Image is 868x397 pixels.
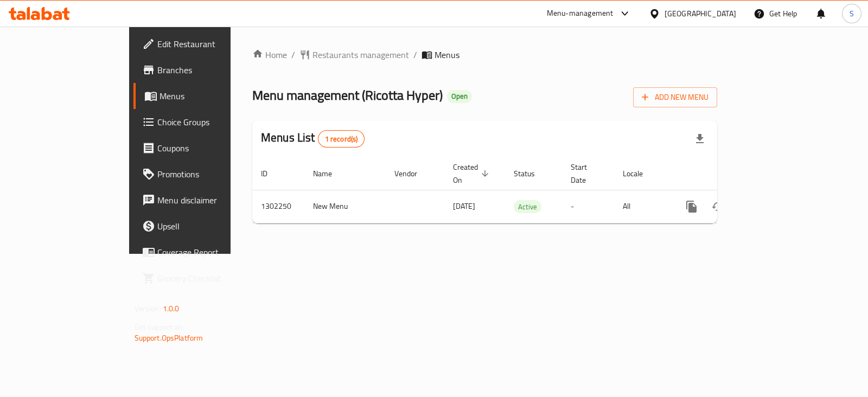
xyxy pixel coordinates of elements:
div: [GEOGRAPHIC_DATA] [665,8,736,20]
span: Locale [623,167,657,180]
td: - [562,190,614,223]
span: Menus [159,89,265,103]
span: Version: [135,302,161,316]
span: Vendor [394,167,431,180]
a: Coupons [133,135,274,161]
span: Active [514,201,541,213]
a: Menus [133,83,274,109]
a: Choice Groups [133,109,274,135]
span: Choice Groups [157,116,265,129]
li: / [291,48,295,61]
span: [DATE] [453,199,475,213]
button: more [679,194,705,220]
span: Get support on: [135,320,184,334]
li: / [413,48,417,61]
button: Add New Menu [633,87,717,107]
a: Restaurants management [299,48,409,61]
span: 1.0.0 [163,302,180,316]
th: Actions [670,157,792,190]
nav: breadcrumb [252,48,717,61]
span: Status [514,167,549,180]
span: Grocery Checklist [157,272,265,285]
td: All [614,190,670,223]
span: Upsell [157,220,265,233]
span: Created On [453,161,492,187]
span: Menus [435,48,459,61]
a: Promotions [133,161,274,187]
span: Branches [157,63,265,76]
a: Menu disclaimer [133,187,274,213]
a: Upsell [133,213,274,239]
span: Coverage Report [157,246,265,259]
a: Branches [133,57,274,83]
span: Menu management ( Ricotta Hyper ) [252,83,443,107]
td: 1302250 [252,190,304,223]
span: 1 record(s) [318,134,365,144]
table: enhanced table [252,157,792,223]
button: Change Status [705,194,731,220]
span: Promotions [157,168,265,181]
a: Support.OpsPlatform [135,331,203,345]
a: Grocery Checklist [133,265,274,291]
div: Export file [687,126,713,152]
a: Coverage Report [133,239,274,265]
span: Start Date [571,161,601,187]
span: Restaurants management [312,48,409,61]
span: Name [313,167,346,180]
a: Edit Restaurant [133,31,274,57]
span: Coupons [157,142,265,155]
span: Menu disclaimer [157,194,265,207]
div: Total records count [318,130,365,148]
div: Active [514,200,541,213]
h2: Menus List [261,130,365,148]
div: Open [447,90,472,103]
span: Open [447,92,472,101]
td: New Menu [304,190,386,223]
span: ID [261,167,282,180]
span: S [850,8,854,20]
span: Add New Menu [642,91,709,104]
span: Edit Restaurant [157,37,265,50]
div: Menu-management [547,7,614,20]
